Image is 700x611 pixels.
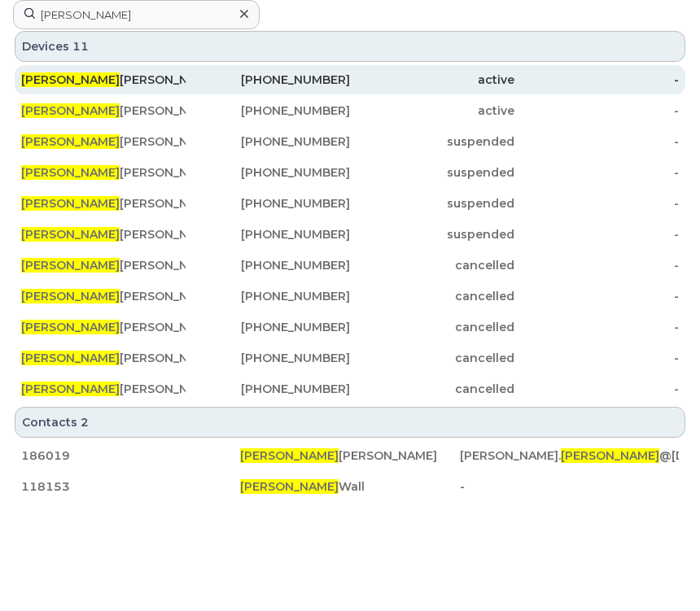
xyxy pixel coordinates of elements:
[21,289,120,303] span: [PERSON_NAME]
[15,472,685,501] a: 118153[PERSON_NAME]Wall-
[514,257,679,273] div: -
[350,226,514,242] div: suspended
[15,65,685,94] a: [PERSON_NAME][PERSON_NAME][PHONE_NUMBER]active-
[514,226,679,242] div: -
[21,226,186,242] div: [PERSON_NAME]
[186,72,350,88] div: [PHONE_NUMBER]
[15,251,685,280] a: [PERSON_NAME][PERSON_NAME][PHONE_NUMBER]cancelled-
[81,414,89,430] span: 2
[15,281,685,311] a: [PERSON_NAME][PERSON_NAME][PHONE_NUMBER]cancelled-
[186,164,350,181] div: [PHONE_NUMBER]
[21,257,186,273] div: [PERSON_NAME]
[514,319,679,335] div: -
[15,374,685,404] a: [PERSON_NAME][PERSON_NAME][PHONE_NUMBER]cancelled-
[21,447,240,464] div: 186019
[514,72,679,88] div: -
[21,195,186,212] div: [PERSON_NAME]
[350,164,514,181] div: suspended
[460,447,679,464] div: [PERSON_NAME]. @[DOMAIN_NAME]
[186,319,350,335] div: [PHONE_NUMBER]
[21,478,240,495] div: 118153
[186,103,350,119] div: [PHONE_NUMBER]
[240,478,459,495] div: Wall
[350,103,514,119] div: active
[350,195,514,212] div: suspended
[21,227,120,242] span: [PERSON_NAME]
[460,478,679,495] div: -
[186,133,350,150] div: [PHONE_NUMBER]
[21,351,120,365] span: [PERSON_NAME]
[350,288,514,304] div: cancelled
[350,257,514,273] div: cancelled
[15,220,685,249] a: [PERSON_NAME][PERSON_NAME][PHONE_NUMBER]suspended-
[186,381,350,397] div: [PHONE_NUMBER]
[350,133,514,150] div: suspended
[21,133,186,150] div: [PERSON_NAME]
[186,288,350,304] div: [PHONE_NUMBER]
[21,103,120,118] span: [PERSON_NAME]
[15,343,685,373] a: [PERSON_NAME][PERSON_NAME][PHONE_NUMBER]cancelled-
[186,350,350,366] div: [PHONE_NUMBER]
[240,447,459,464] div: [PERSON_NAME]
[15,441,685,470] a: 186019[PERSON_NAME][PERSON_NAME][PERSON_NAME].[PERSON_NAME]@[DOMAIN_NAME]
[186,226,350,242] div: [PHONE_NUMBER]
[15,158,685,187] a: [PERSON_NAME][PERSON_NAME][PHONE_NUMBER]suspended-
[186,257,350,273] div: [PHONE_NUMBER]
[350,319,514,335] div: cancelled
[15,127,685,156] a: [PERSON_NAME][PERSON_NAME][PHONE_NUMBER]suspended-
[186,195,350,212] div: [PHONE_NUMBER]
[21,72,120,87] span: [PERSON_NAME]
[15,189,685,218] a: [PERSON_NAME][PERSON_NAME][PHONE_NUMBER]suspended-
[350,381,514,397] div: cancelled
[21,196,120,211] span: [PERSON_NAME]
[514,103,679,119] div: -
[240,448,339,463] span: [PERSON_NAME]
[514,381,679,397] div: -
[21,350,186,366] div: [PERSON_NAME]
[21,319,186,335] div: [PERSON_NAME]
[350,350,514,366] div: cancelled
[514,350,679,366] div: -
[21,134,120,149] span: [PERSON_NAME]
[514,288,679,304] div: -
[21,72,186,88] div: [PERSON_NAME]
[21,288,186,304] div: [PERSON_NAME]
[21,165,120,180] span: [PERSON_NAME]
[21,382,120,396] span: [PERSON_NAME]
[21,381,186,397] div: [PERSON_NAME]
[561,448,659,463] span: [PERSON_NAME]
[240,479,339,494] span: [PERSON_NAME]
[350,72,514,88] div: active
[514,195,679,212] div: -
[21,320,120,334] span: [PERSON_NAME]
[21,103,186,119] div: [PERSON_NAME]
[15,407,685,438] div: Contacts
[15,96,685,125] a: [PERSON_NAME][PERSON_NAME][PHONE_NUMBER]active-
[514,133,679,150] div: -
[514,164,679,181] div: -
[21,164,186,181] div: [PERSON_NAME]
[21,258,120,273] span: [PERSON_NAME]
[15,312,685,342] a: [PERSON_NAME][PERSON_NAME][PHONE_NUMBER]cancelled-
